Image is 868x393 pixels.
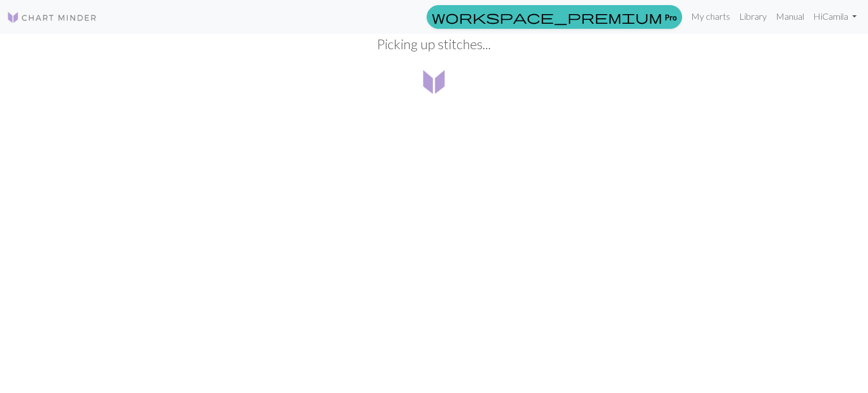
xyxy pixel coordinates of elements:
img: Logo [7,11,97,24]
a: HiCamila [809,5,861,28]
span: workspace_premium [432,9,662,25]
a: My charts [687,5,735,28]
img: Loading [416,63,452,100]
a: Pro [427,5,682,29]
a: Manual [771,5,809,28]
a: Library [735,5,771,28]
